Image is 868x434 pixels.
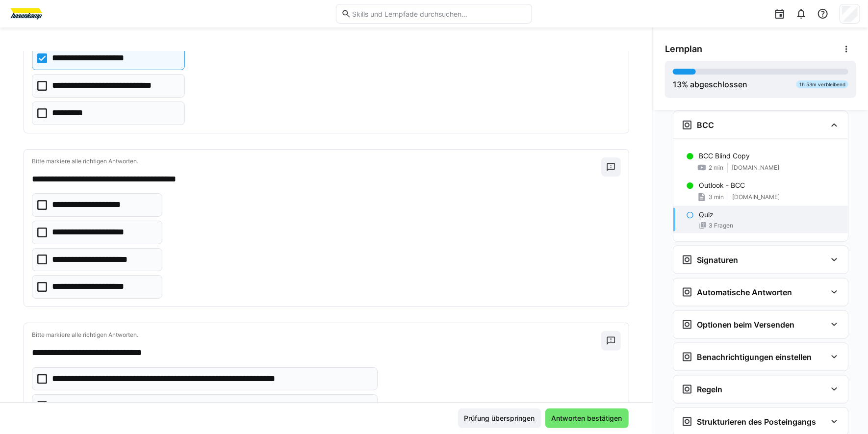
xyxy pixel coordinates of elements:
[697,352,812,362] h3: Benachrichtigungen einstellen
[699,180,745,190] p: Outlook - BCC
[32,331,601,339] p: Bitte markiere alle richtigen Antworten.
[709,222,733,230] span: 3 Fragen
[697,255,738,265] h3: Signaturen
[697,320,794,330] h3: Optionen beim Versenden
[699,151,750,161] p: BCC Blind Copy
[32,157,601,165] p: Bitte markiere alle richtigen Antworten.
[697,417,816,427] h3: Strukturieren des Posteingangs
[709,193,724,201] span: 3 min
[673,79,682,89] span: 13
[550,413,624,423] span: Antworten bestätigen
[732,164,779,172] span: [DOMAIN_NAME]
[673,78,747,90] div: % abgeschlossen
[697,287,792,297] h3: Automatische Antworten
[697,120,714,130] h3: BCC
[709,164,723,172] span: 2 min
[697,384,722,394] h3: Regeln
[796,80,848,88] div: 1h 53m verbleibend
[458,408,541,428] button: Prüfung überspringen
[699,210,714,220] p: Quiz
[545,408,629,428] button: Antworten bestätigen
[351,9,527,18] input: Skills und Lernpfade durchsuchen…
[463,413,536,423] span: Prüfung überspringen
[732,193,780,201] span: [DOMAIN_NAME]
[665,44,702,54] span: Lernplan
